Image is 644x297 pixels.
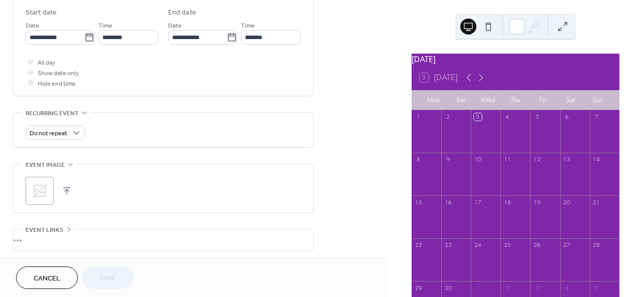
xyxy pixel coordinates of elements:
[38,68,79,79] span: Show date only
[533,241,541,249] div: 26
[412,54,619,66] div: [DATE]
[503,113,511,121] div: 4
[503,284,511,291] div: 2
[241,21,255,31] span: Time
[502,90,530,110] div: Thu
[563,113,571,121] div: 6
[420,90,447,110] div: Mon
[415,113,422,121] div: 1
[474,156,481,163] div: 10
[593,241,600,249] div: 28
[563,284,571,291] div: 4
[503,156,511,163] div: 11
[168,21,182,31] span: Date
[34,273,60,284] span: Cancel
[38,58,55,68] span: All day
[563,198,571,206] div: 20
[474,241,481,249] div: 24
[503,241,511,249] div: 25
[557,90,584,110] div: Sat
[415,241,422,249] div: 22
[444,156,452,163] div: 9
[474,113,481,121] div: 3
[447,90,474,110] div: Tue
[533,113,541,121] div: 5
[13,229,313,250] div: •••
[444,198,452,206] div: 16
[563,241,571,249] div: 27
[474,90,502,110] div: Wed
[168,8,196,18] div: End date
[503,198,511,206] div: 18
[16,266,78,289] button: Cancel
[98,21,112,31] span: Time
[444,241,452,249] div: 23
[533,284,541,291] div: 3
[533,156,541,163] div: 12
[444,113,452,121] div: 2
[38,79,76,89] span: Hide end time
[444,284,452,291] div: 30
[26,177,54,205] div: ;
[415,284,422,291] div: 29
[593,113,600,121] div: 7
[26,108,79,119] span: Recurring event
[474,198,481,206] div: 17
[26,160,65,170] span: Event image
[584,90,611,110] div: Sun
[26,225,63,235] span: Event links
[593,156,600,163] div: 14
[563,156,571,163] div: 13
[533,198,541,206] div: 19
[593,198,600,206] div: 21
[26,8,57,18] div: Start date
[415,198,422,206] div: 15
[593,284,600,291] div: 5
[26,21,39,31] span: Date
[30,128,67,139] span: Do not repeat
[415,156,422,163] div: 8
[529,90,557,110] div: Fri
[474,284,481,291] div: 1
